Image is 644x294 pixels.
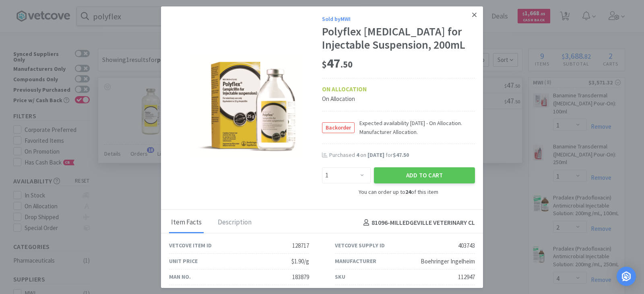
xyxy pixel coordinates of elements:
[292,272,309,282] div: 183879
[322,55,353,71] span: 47
[322,187,475,196] div: You can order up to of this item
[216,213,254,233] div: Description
[292,241,309,251] div: 128717
[169,213,204,233] div: Item Facts
[329,151,475,159] div: Purchased on for
[341,59,353,70] span: . 50
[393,151,409,158] span: $47.50
[374,167,475,183] button: Add to Cart
[367,151,384,158] span: [DATE]
[169,257,198,265] div: Unit Price
[458,241,475,251] div: 403743
[322,123,354,133] span: Backorder
[322,25,475,52] div: Polyflex [MEDICAL_DATA] for Injectable Suspension, 200mL
[322,59,327,70] span: $
[335,257,376,265] div: Manufacturer
[458,272,475,282] div: 112947
[322,95,355,103] span: On Allocation
[188,53,303,158] img: 3ab342d5c08845e8b1ff9a02186088da_403743.png
[169,241,212,250] div: Vetcove Item ID
[360,218,475,228] h4: 81096 - MILLEDGEVILLE VETERINARY CL
[421,257,475,266] div: Boehringer Ingelheim
[169,272,191,281] div: Man No.
[291,257,309,266] div: $1.90/g
[322,14,475,23] div: Sold by MWI
[335,272,345,281] div: SKU
[356,151,359,158] span: 4
[405,188,411,195] strong: 24
[617,267,636,286] div: Open Intercom Messenger
[322,85,367,93] strong: ON ALLOCATION
[355,119,475,137] span: Expected availability [DATE] - On Allocation. Manufacturer Allocation.
[335,241,385,250] div: Vetcove Supply ID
